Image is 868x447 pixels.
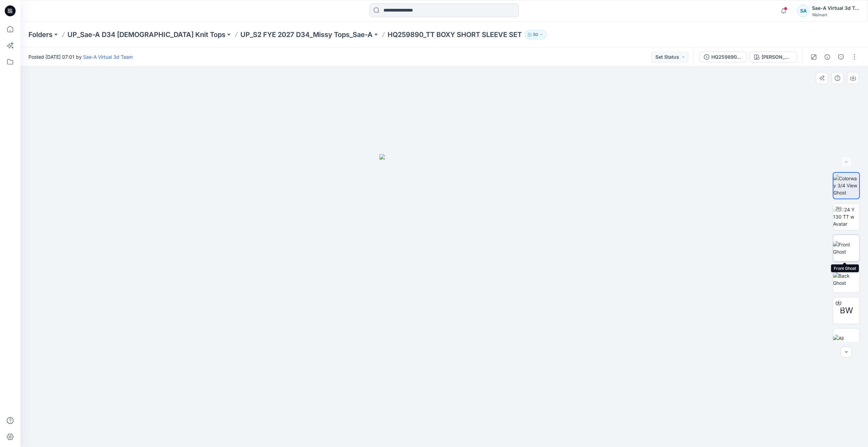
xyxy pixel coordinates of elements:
[28,53,133,60] span: Posted [DATE] 07:01 by
[840,304,853,317] span: BW
[797,5,809,17] div: SA
[762,53,793,61] div: [PERSON_NAME]
[388,30,522,39] p: HQ259890_TT BOXY SHORT SLEEVE SET
[822,52,833,62] button: Details
[533,31,538,38] p: 50
[750,52,797,62] button: [PERSON_NAME]
[812,4,860,12] div: Sae-A Virtual 3d Team
[833,206,860,227] img: 2024 Y 130 TT w Avatar
[812,12,860,17] div: Walmart
[711,53,743,61] div: HQ259890_FULL COLORWAYS
[83,54,133,60] a: Sae-A Virtual 3d Team
[833,175,859,196] img: Colorway 3/4 View Ghost
[28,30,53,39] a: Folders
[67,30,225,39] a: UP_Sae-A D34 [DEMOGRAPHIC_DATA] Knit Tops
[525,30,547,39] button: 50
[833,335,860,349] img: All colorways
[833,241,860,255] img: Front Ghost
[240,30,373,39] a: UP_S2 FYE 2027 D34_Missy Tops_Sae-A
[833,272,860,286] img: Back Ghost
[699,52,747,62] button: HQ259890_FULL COLORWAYS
